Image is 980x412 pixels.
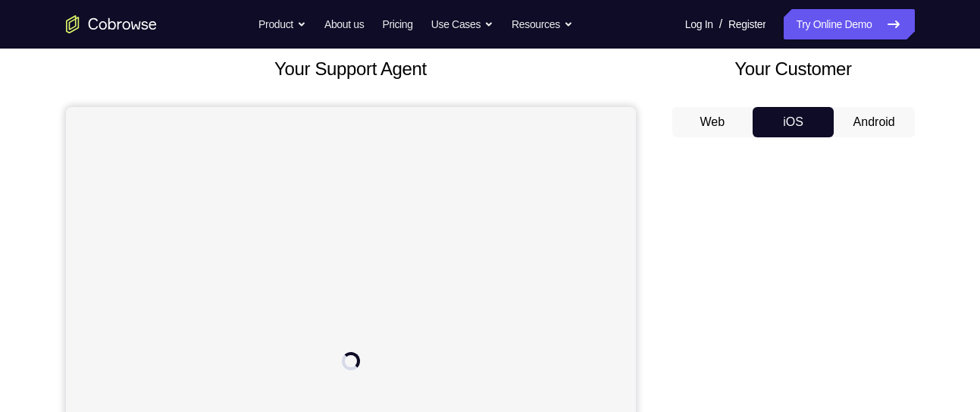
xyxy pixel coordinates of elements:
[753,107,834,137] button: iOS
[66,15,157,33] a: Go to the home page
[324,9,364,39] a: About us
[834,107,915,137] button: Android
[728,9,766,39] a: Register
[258,9,306,39] button: Product
[431,9,493,39] button: Use Cases
[672,55,915,83] h2: Your Customer
[685,9,713,39] a: Log In
[784,9,914,39] a: Try Online Demo
[382,9,412,39] a: Pricing
[66,55,636,83] h2: Your Support Agent
[512,9,573,39] button: Resources
[672,107,753,137] button: Web
[719,15,722,33] span: /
